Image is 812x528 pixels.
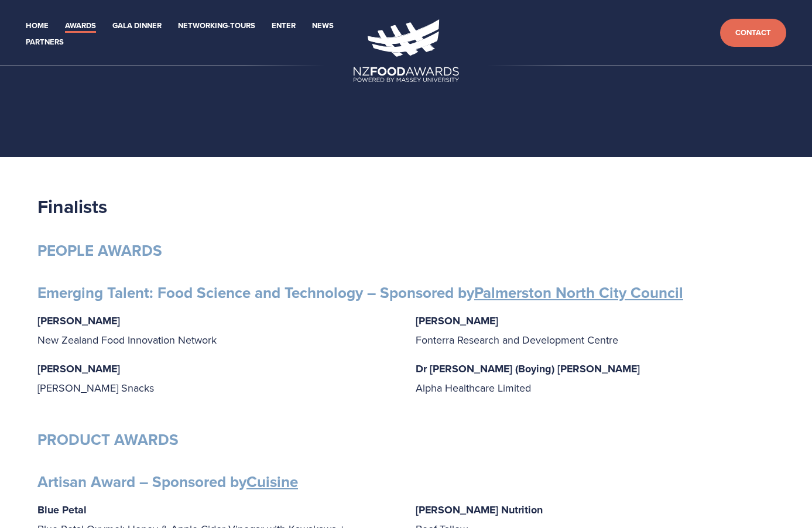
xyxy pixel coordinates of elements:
[37,361,120,376] strong: [PERSON_NAME]
[416,359,775,397] p: Alpha Healthcare Limited
[26,36,64,49] a: Partners
[474,282,683,304] a: Palmerston North City Council
[37,502,87,517] strong: Blue Petal
[37,193,107,220] strong: Finalists
[178,19,255,33] a: Networking-Tours
[37,239,162,262] strong: PEOPLE AWARDS
[37,471,298,493] strong: Artisan Award – Sponsored by
[112,19,162,33] a: Gala Dinner
[246,471,298,493] a: Cuisine
[65,19,96,33] a: Awards
[720,19,786,47] a: Contact
[272,19,296,33] a: Enter
[416,361,640,376] strong: Dr [PERSON_NAME] (Boying) [PERSON_NAME]
[37,359,397,397] p: [PERSON_NAME] Snacks
[37,311,397,349] p: New Zealand Food Innovation Network
[416,311,775,349] p: Fonterra Research and Development Centre
[416,313,498,328] strong: [PERSON_NAME]
[416,502,543,517] strong: [PERSON_NAME] Nutrition
[37,428,179,451] strong: PRODUCT AWARDS
[312,19,334,33] a: News
[37,282,683,304] strong: Emerging Talent: Food Science and Technology – Sponsored by
[37,313,120,328] strong: [PERSON_NAME]
[26,19,49,33] a: Home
